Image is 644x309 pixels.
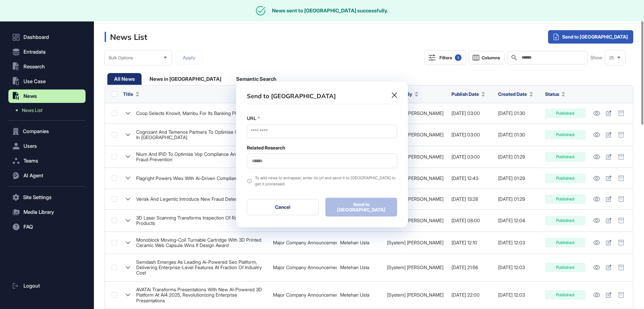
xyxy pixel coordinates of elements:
[272,8,388,14] div: News sent to [GEOGRAPHIC_DATA] successfully.
[247,145,285,150] label: Related Research
[247,199,319,215] button: Cancel
[247,115,256,122] label: URL
[255,175,397,187] div: To add news to entrapeer, enter its url and send it to [GEOGRAPHIC_DATA] to get it processed.
[247,92,336,100] h3: Send to [GEOGRAPHIC_DATA]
